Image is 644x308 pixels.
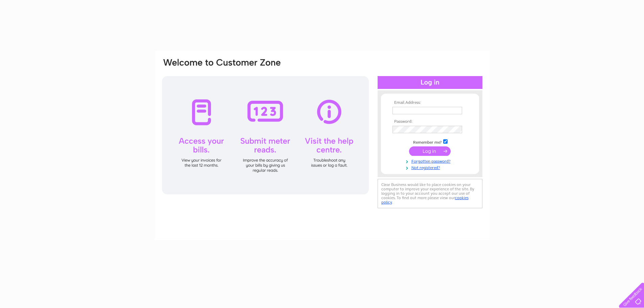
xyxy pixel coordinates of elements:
a: Not registered? [392,164,469,170]
a: Forgotten password? [392,158,469,164]
input: Submit [409,146,451,156]
div: Clear Business would like to place cookies on your computer to improve your experience of the sit... [378,179,482,208]
a: cookies policy [381,195,469,205]
th: Password: [391,119,469,124]
th: Email Address: [391,100,469,105]
td: Remember me? [391,138,469,145]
